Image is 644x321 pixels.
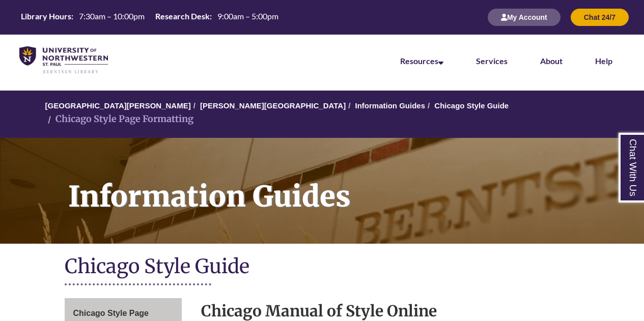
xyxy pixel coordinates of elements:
[540,56,563,66] a: About
[151,11,213,22] th: Research Desk:
[476,56,508,66] a: Services
[595,56,612,66] a: Help
[434,101,509,110] a: Chicago Style Guide
[19,46,108,74] img: UNWSP Library Logo
[355,101,425,110] a: Information Guides
[571,9,629,26] button: Chat 24/7
[57,138,644,230] h1: Information Guides
[217,11,278,21] span: 9:00am – 5:00pm
[79,11,145,21] span: 7:30am – 10:00pm
[45,101,191,110] a: [GEOGRAPHIC_DATA][PERSON_NAME]
[400,56,443,66] a: Resources
[200,101,346,110] a: [PERSON_NAME][GEOGRAPHIC_DATA]
[45,112,193,127] li: Chicago Style Page Formatting
[65,254,580,281] h1: Chicago Style Guide
[17,11,75,22] th: Library Hours:
[17,11,283,23] table: Hours Today
[488,9,561,26] button: My Account
[488,13,561,21] a: My Account
[571,13,629,21] a: Chat 24/7
[17,11,283,24] a: Hours Today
